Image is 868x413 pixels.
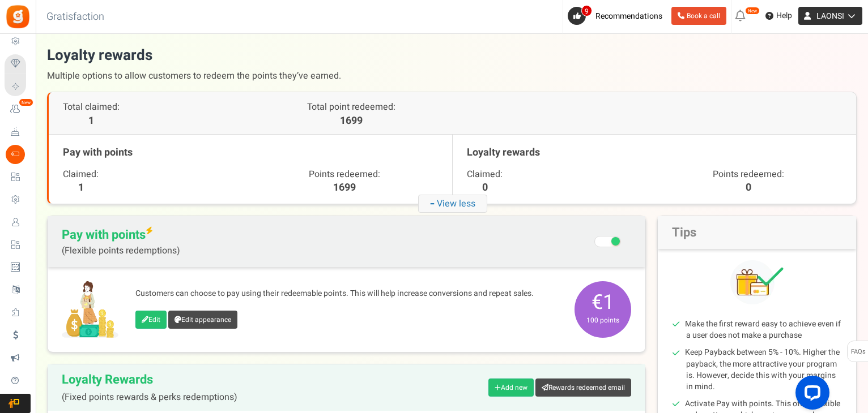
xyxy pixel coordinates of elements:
[575,281,631,338] span: €1
[62,246,180,256] span: (Flexible points redemptions)
[63,114,120,128] span: 1
[63,145,133,160] span: Pay with points
[5,4,31,29] img: Gratisfaction
[568,7,667,25] a: 9 Recommendations
[467,168,503,181] span: Claimed:
[745,7,760,15] em: New
[62,373,237,402] h2: Loyalty Rewards
[577,315,628,325] small: 100 points
[654,168,842,181] p: Points redeemed:
[595,10,662,22] span: Recommendations
[686,319,842,341] li: Make the first reward easy to achieve even if a user does not make a purchase
[63,168,99,181] span: Claimed:
[250,114,452,128] p: 1699
[47,66,857,86] span: Multiple options to allow customers to redeem the points they’ve earned.
[671,7,726,25] a: Book a call
[730,260,784,304] img: Tips
[418,195,487,213] i: View less
[63,100,120,114] span: Total claimed:
[686,347,842,392] li: Keep Payback between 5% - 10%. Higher the payback, the more attractive your program is. However, ...
[535,378,631,397] a: Rewards redeemed email
[816,10,844,22] span: LAONSI
[850,341,866,363] span: FAQs
[250,180,438,195] p: 1699
[135,288,563,299] p: Customers can choose to pay using their redeemable points. This will help increase conversions an...
[62,393,237,403] span: (Fixed points rewards & perks redemptions)
[135,311,167,329] a: Edit
[488,378,534,397] a: Add new
[34,6,117,28] h3: Gratisfaction
[168,311,237,329] a: Edit appearance
[250,168,438,181] p: Points redeemed:
[19,98,33,106] em: New
[5,100,31,119] a: New
[654,180,842,195] p: 0
[467,145,540,160] span: Loyalty rewards
[63,180,99,195] span: 1
[250,101,452,114] p: Total point redeemed:
[47,45,857,86] h1: Loyalty rewards
[761,7,797,25] a: Help
[773,10,792,21] span: Help
[430,193,437,214] strong: -
[62,227,180,256] span: Pay with points
[581,5,592,16] span: 9
[62,281,118,338] img: Pay with points
[467,180,503,195] span: 0
[658,216,856,249] h2: Tips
